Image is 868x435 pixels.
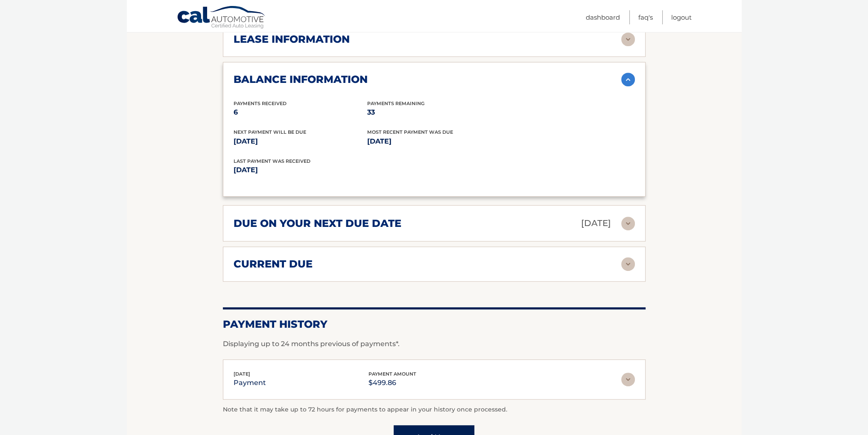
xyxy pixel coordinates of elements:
[671,10,692,24] a: Logout
[223,318,646,331] h2: Payment History
[223,339,646,349] p: Displaying up to 24 months previous of payments*.
[234,371,250,377] span: [DATE]
[367,100,424,106] span: Payments Remaining
[234,258,313,270] h2: current due
[621,257,635,271] img: accordion-rest.svg
[223,405,646,415] p: Note that it may take up to 72 hours for payments to appear in your history once processed.
[621,73,635,86] img: accordion-active.svg
[234,33,350,46] h2: lease information
[234,129,306,135] span: Next Payment will be due
[367,135,501,147] p: [DATE]
[234,217,401,230] h2: due on your next due date
[234,158,310,164] span: Last Payment was received
[368,377,416,389] p: $499.86
[234,100,286,106] span: Payments Received
[621,32,635,46] img: accordion-rest.svg
[581,216,611,231] p: [DATE]
[234,73,368,86] h2: balance information
[234,377,266,389] p: payment
[177,6,266,30] a: Cal Automotive
[368,371,416,377] span: payment amount
[621,217,635,230] img: accordion-rest.svg
[621,373,635,386] img: accordion-rest.svg
[234,106,367,118] p: 6
[367,106,501,118] p: 33
[367,129,453,135] span: Most Recent Payment Was Due
[638,10,653,24] a: FAQ's
[234,164,434,176] p: [DATE]
[586,10,620,24] a: Dashboard
[234,135,367,147] p: [DATE]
